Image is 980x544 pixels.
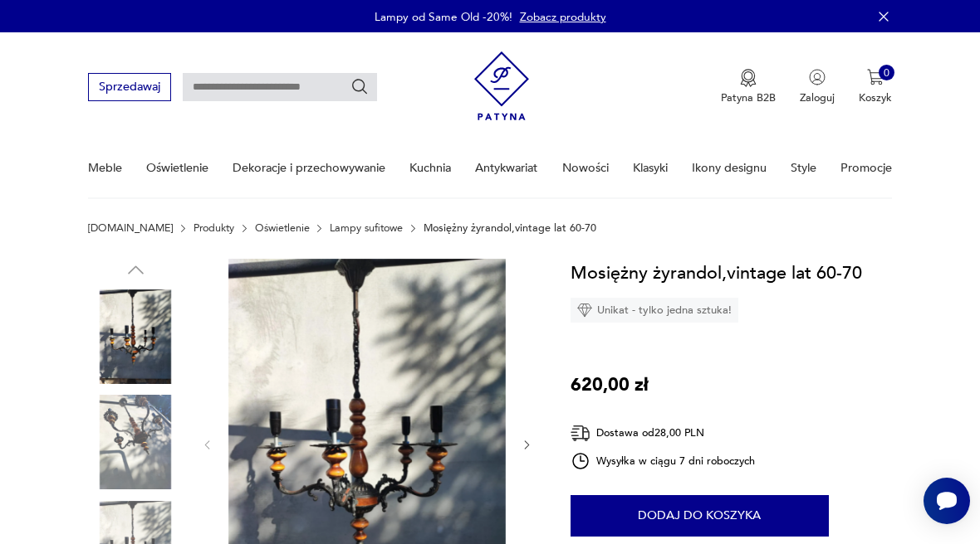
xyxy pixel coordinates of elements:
a: Promocje [840,139,892,197]
img: Zdjęcie produktu Mosiężny żyrandol,vintage lat 60-70 [88,395,183,489]
p: Mosiężny żyrandol,vintage lat 60-70 [424,222,596,234]
img: Patyna - sklep z meblami i dekoracjami vintage [474,46,530,126]
a: Ikony designu [692,139,767,197]
a: Oświetlenie [146,139,208,197]
a: Klasyki [633,139,668,197]
p: Patyna B2B [721,90,776,105]
p: Zaloguj [800,90,835,105]
iframe: Smartsupp widget button [924,478,970,524]
a: Lampy sufitowe [330,222,403,234]
div: Unikat - tylko jedna sztuka! [571,298,738,323]
div: Dostawa od 28,00 PLN [571,423,755,444]
button: Sprzedawaj [88,73,170,100]
h1: Mosiężny żyrandol,vintage lat 60-70 [571,259,862,287]
div: 0 [879,65,895,81]
button: Zaloguj [800,69,835,105]
p: Koszyk [859,90,892,105]
a: Meble [88,139,122,197]
a: Sprzedawaj [88,83,170,93]
img: Ikonka użytkownika [809,69,826,85]
button: 0Koszyk [859,69,892,105]
a: Oświetlenie [255,222,310,234]
a: Antykwariat [475,139,537,197]
p: 620,00 zł [571,371,649,399]
img: Ikona dostawy [571,423,590,444]
img: Ikona medalu [740,69,757,87]
button: Patyna B2B [721,69,776,105]
a: Kuchnia [409,139,451,197]
img: Zdjęcie produktu Mosiężny żyrandol,vintage lat 60-70 [88,289,183,384]
a: Ikona medaluPatyna B2B [721,69,776,105]
a: Nowości [562,139,609,197]
a: Style [791,139,816,197]
a: Produkty [194,222,234,234]
a: Dekoracje i przechowywanie [233,139,385,197]
div: Wysyłka w ciągu 7 dni roboczych [571,451,755,471]
img: Ikona koszyka [867,69,884,85]
button: Dodaj do koszyka [571,495,829,537]
button: Szukaj [350,78,369,96]
img: Ikona diamentu [577,303,592,318]
a: [DOMAIN_NAME] [88,222,173,234]
a: Zobacz produkty [520,9,606,25]
p: Lampy od Same Old -20%! [375,9,512,25]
